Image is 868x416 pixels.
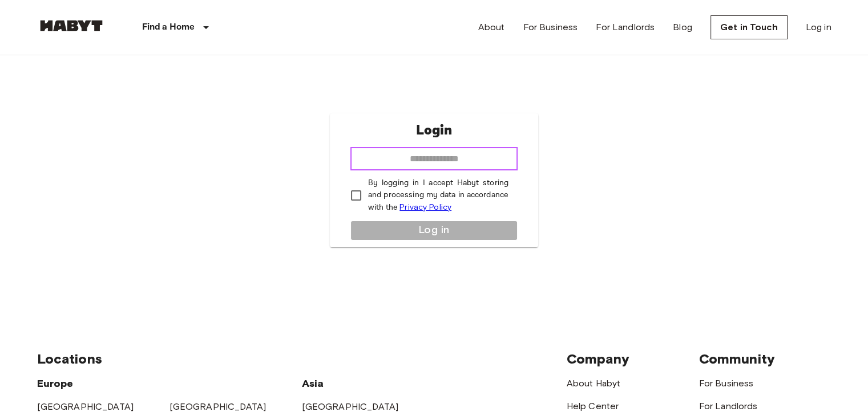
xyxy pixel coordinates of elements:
[710,15,788,39] a: Get in Touch
[302,401,399,412] a: [GEOGRAPHIC_DATA]
[37,20,106,31] img: Habyt
[567,378,621,389] a: About Habyt
[37,350,102,367] span: Locations
[302,377,324,390] span: Asia
[699,378,754,389] a: For Business
[368,177,508,214] p: By logging in I accept Habyt storing and processing my data in accordance with the
[567,350,629,367] span: Company
[478,21,505,34] a: About
[699,350,775,367] span: Community
[523,21,578,34] a: For Business
[37,401,134,412] a: [GEOGRAPHIC_DATA]
[142,21,195,34] p: Find a Home
[806,21,831,34] a: Log in
[399,202,451,212] a: Privacy Policy
[673,21,692,34] a: Blog
[699,401,758,411] a: For Landlords
[596,21,655,34] a: For Landlords
[567,401,619,411] a: Help Center
[169,401,267,412] a: [GEOGRAPHIC_DATA]
[415,120,452,141] p: Login
[37,377,74,390] span: Europe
